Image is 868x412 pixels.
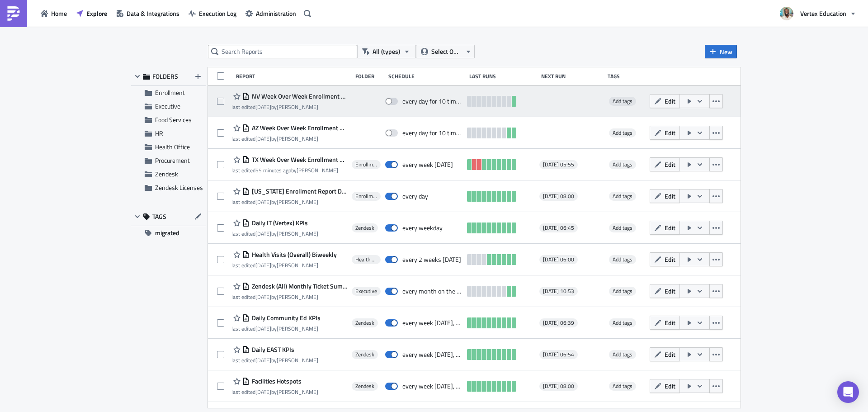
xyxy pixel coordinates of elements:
span: Zendesk [355,351,374,358]
span: Edit [665,318,675,327]
time: 2025-08-18T21:58:20Z [255,198,271,206]
span: migrated [155,226,179,240]
span: Zendesk Licenses [155,183,203,192]
span: Add tags [613,223,632,232]
div: last edited by [PERSON_NAME] [231,357,318,364]
span: Data & Integrations [127,9,179,18]
span: New [720,47,732,57]
span: Edit [665,381,675,391]
div: Open Intercom Messenger [837,381,859,403]
div: last edited by [PERSON_NAME] [231,135,347,142]
button: Edit [650,316,680,330]
span: Edit [665,128,675,137]
span: Zendesk [155,169,178,179]
div: every day [402,192,428,200]
span: All (types) [373,47,400,57]
span: [DATE] 08:00 [543,383,574,390]
span: [DATE] 06:39 [543,319,574,327]
div: every week on Monday [402,161,453,169]
span: Explore [86,9,107,18]
div: last edited by [PERSON_NAME] [231,388,318,395]
span: Procurement [155,156,190,165]
span: Select Owner [431,47,462,57]
span: Edit [665,223,675,232]
time: 2025-07-02T22:25:47Z [255,261,271,270]
button: Edit [650,157,680,171]
button: All (types) [357,45,416,58]
div: Folder [355,73,384,80]
span: [DATE] 06:54 [543,351,574,358]
button: Select Owner [416,45,475,58]
span: Add tags [609,192,636,201]
span: Food Services [155,115,192,124]
span: Health Visits (Overall) Biweekly [250,251,337,259]
span: Add tags [613,97,632,105]
div: Last Runs [469,73,536,80]
span: AZ Week Over Week Enrollment & Attendance Rate Report [250,124,347,132]
img: Avatar [779,6,794,21]
span: HR [155,128,163,138]
span: Add tags [609,128,636,137]
button: Administration [241,6,301,20]
span: Add tags [613,192,632,200]
span: TX Week Over Week Enrollment & Attendance Rate Report [250,156,347,164]
a: Execution Log [184,6,241,20]
button: Edit [650,189,680,203]
button: Explore [71,6,112,20]
span: Enrollment [355,161,377,168]
span: Health Office [155,142,190,152]
span: Edit [665,255,675,264]
div: Schedule [388,73,465,80]
img: PushMetrics [6,6,21,21]
div: last edited by [PERSON_NAME] [231,104,347,110]
span: Add tags [609,97,636,106]
span: Add tags [609,350,636,359]
span: Edit [665,350,675,359]
time: 2025-07-03T16:14:54Z [255,356,271,365]
input: Search Reports [208,45,357,58]
button: Vertex Education [774,4,861,24]
span: TAGS [152,213,166,221]
span: Administration [256,9,296,18]
button: Edit [650,379,680,393]
time: 2025-07-07T16:14:41Z [255,229,271,238]
div: every week on Monday, Wednesday [402,350,462,359]
span: [DATE] 06:45 [543,224,574,232]
span: FOLDERS [152,72,178,81]
span: [DATE] 06:00 [543,256,574,263]
span: Enrollment [355,193,377,200]
span: Edit [665,286,675,296]
button: Edit [650,347,680,361]
span: Edit [665,96,675,106]
span: Zendesk (All) Monthly Ticket Summary [250,282,347,290]
div: last edited by [PERSON_NAME] [231,325,321,332]
span: Texas Enrollment Report Dashboard Views - Daily [250,187,347,195]
time: 2025-09-03T16:21:13Z [255,103,271,111]
span: Executive [155,101,180,111]
span: Execution Log [199,9,236,18]
span: Vertex Education [800,9,846,18]
div: Report [236,73,351,80]
a: Home [36,6,71,20]
span: [DATE] 10:53 [543,288,574,295]
div: last edited by [PERSON_NAME] [231,230,318,237]
span: Add tags [609,382,636,391]
div: every 2 weeks on Monday [402,256,461,264]
span: Zendesk [355,224,374,232]
time: 2025-09-05T21:29:41Z [255,166,291,175]
a: Data & Integrations [112,6,184,20]
div: last edited by [PERSON_NAME] [231,262,337,269]
button: Edit [650,126,680,140]
button: Edit [650,94,680,108]
span: Add tags [609,287,636,296]
button: migrated [131,226,206,240]
span: Zendesk [355,319,374,327]
span: Enrollment [155,88,185,97]
div: last edited by [PERSON_NAME] [231,167,347,174]
span: Add tags [613,382,632,390]
div: every day for 10 times [402,129,462,137]
div: Next Run [541,73,604,80]
div: last edited by [PERSON_NAME] [231,294,347,300]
